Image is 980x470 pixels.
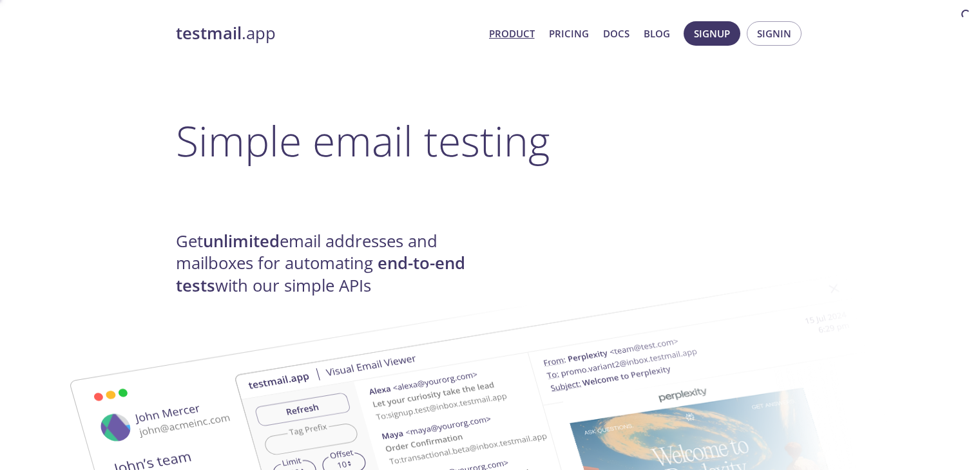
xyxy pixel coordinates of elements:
button: Signin [747,21,802,46]
a: Blog [644,25,670,42]
strong: unlimited [203,230,280,252]
strong: testmail [176,22,242,44]
a: Product [489,25,535,42]
a: Pricing [549,25,589,42]
a: testmail.app [176,23,479,44]
h4: Get email addresses and mailboxes for automating with our simple APIs [176,230,490,297]
strong: end-to-end tests [176,252,465,296]
span: Signup [694,25,730,42]
a: Docs [603,25,629,42]
h1: Simple email testing [176,116,805,165]
span: Signin [757,25,791,42]
button: Signup [684,21,740,46]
